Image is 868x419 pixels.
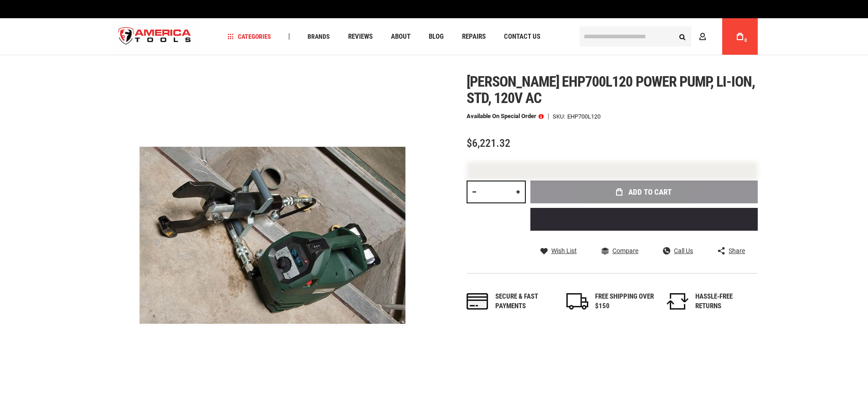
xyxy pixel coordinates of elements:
img: main product photo [111,73,434,397]
a: Brands [303,31,334,43]
span: Contact Us [504,33,540,40]
img: returns [667,293,688,310]
span: Compare [612,248,638,254]
a: 0 [731,18,749,55]
span: Blog [429,33,444,40]
a: Categories [223,31,275,43]
a: Blog [425,31,448,43]
strong: SKU [553,114,567,119]
img: America Tools [111,20,199,54]
img: payments [467,293,488,310]
div: HASSLE-FREE RETURNS [695,292,755,311]
span: $6,221.32 [467,137,510,150]
p: Available on Special Order [467,113,544,119]
a: Repairs [458,31,490,43]
a: Compare [601,247,638,255]
span: Categories [227,33,271,40]
span: Brands [308,33,330,40]
span: Wish List [551,248,577,254]
img: shipping [566,293,588,310]
a: Reviews [344,31,377,43]
a: Call Us [663,247,693,255]
a: Wish List [540,247,577,255]
span: About [391,33,411,40]
div: FREE SHIPPING OVER $150 [595,292,654,311]
a: Contact Us [500,31,544,43]
a: About [387,31,415,43]
span: Repairs [462,33,486,40]
span: [PERSON_NAME] ehp700l120 power pump, li-ion, std, 120v ac [467,73,755,107]
div: Secure & fast payments [495,292,555,311]
a: store logo [111,20,199,54]
div: EHP700L120 [567,114,601,119]
span: Call Us [674,248,693,254]
span: 0 [745,38,747,43]
span: Reviews [348,33,373,40]
button: Search [674,28,691,45]
span: Share [729,248,745,254]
